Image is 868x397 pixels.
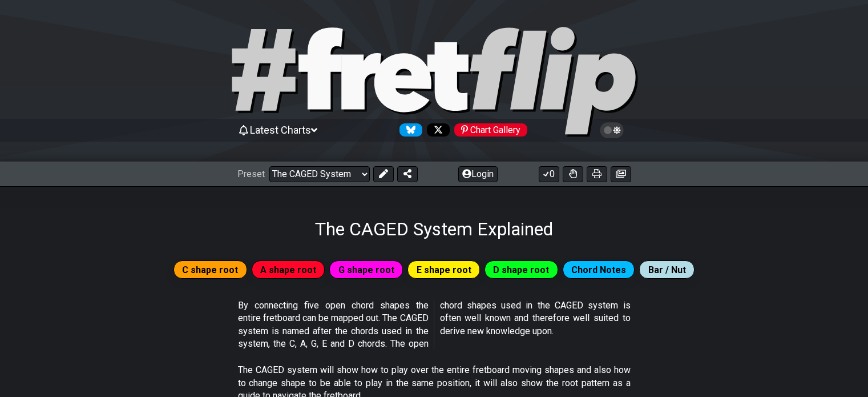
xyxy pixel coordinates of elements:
span: Preset [237,169,265,179]
span: E shape root [417,262,471,278]
span: G shape root [338,262,394,278]
span: Latest Charts [250,124,311,136]
a: Follow #fretflip at Bluesky [395,123,422,137]
button: Edit Preset [373,166,394,182]
span: A shape root [260,262,316,278]
button: 0 [539,166,559,182]
button: Print [587,166,607,182]
span: Toggle light / dark theme [605,125,619,135]
button: Create image [611,166,631,182]
span: Chord Notes [571,262,626,278]
a: #fretflip at Pinterest [450,123,527,137]
span: D shape root [493,262,549,278]
span: C shape root [182,262,238,278]
span: Bar / Nut [648,262,686,278]
button: Share Preset [397,166,418,182]
button: Toggle Dexterity for all fretkits [563,166,583,182]
select: Preset [269,166,370,182]
button: Login [458,166,498,182]
h1: The CAGED System Explained [315,218,553,240]
p: By connecting five open chord shapes the entire fretboard can be mapped out. The CAGED system is ... [238,299,631,351]
a: Follow #fretflip at X [422,123,450,137]
div: Chart Gallery [454,123,527,137]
